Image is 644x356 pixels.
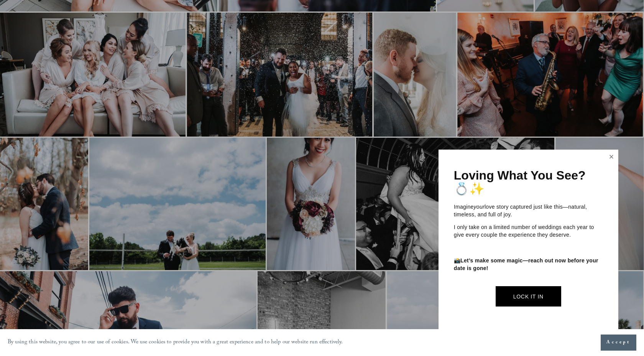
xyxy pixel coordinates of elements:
h1: Loving What You See? 💍✨ [454,169,603,196]
p: Imagine love story captured just like this—natural, timeless, and full of joy. [454,203,603,218]
em: your [474,204,485,210]
a: Close [606,151,617,163]
button: Accept [601,335,636,351]
p: By using this website, you agree to our use of cookies. We use cookies to provide you with a grea... [8,337,343,348]
p: I only take on a limited number of weddings each year to give every couple the experience they de... [454,224,603,239]
a: Lock It In [496,286,561,307]
p: 📸 [454,257,603,272]
span: Accept [606,339,631,346]
strong: Let’s make some magic—reach out now before your date is gone! [454,257,600,271]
